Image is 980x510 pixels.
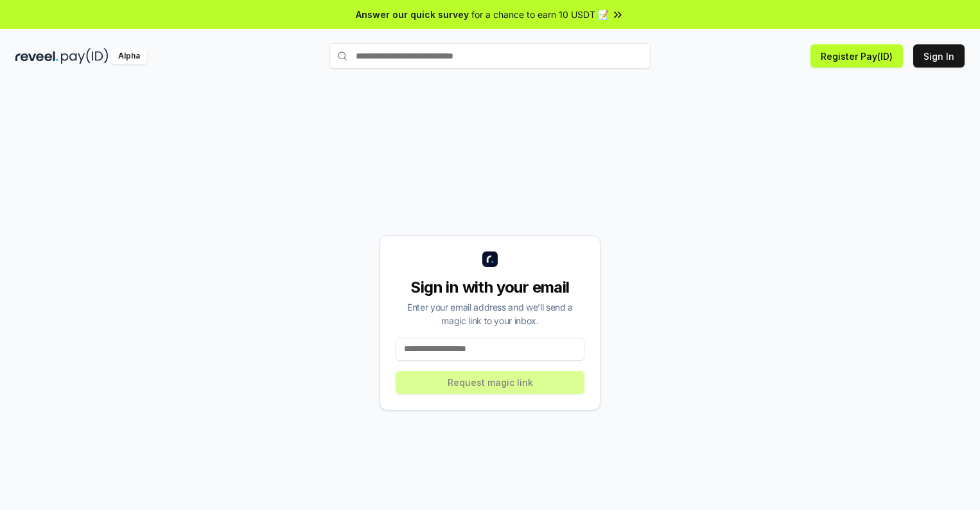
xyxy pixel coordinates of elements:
button: Register Pay(ID) [810,44,903,68]
div: Enter your email address and we’ll send a magic link to your inbox. [396,300,584,327]
img: pay_id [61,48,109,64]
button: Sign In [913,44,965,68]
img: reveel_dark [15,48,58,64]
img: logo_small [482,251,498,267]
span: for a chance to earn 10 USDT 📝 [471,8,609,21]
div: Sign in with your email [396,277,584,298]
div: Alpha [111,48,147,64]
span: Answer our quick survey [356,8,469,21]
